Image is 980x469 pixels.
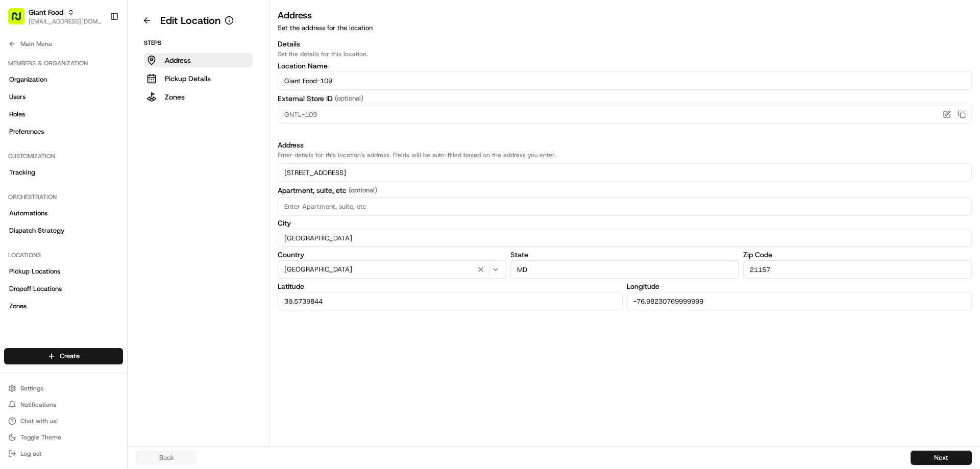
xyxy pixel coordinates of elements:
[9,92,26,102] span: Users
[10,97,29,116] img: 1736555255976-a54dd68f-1ca7-489b-9aae-adbdc363a1c4
[278,151,972,159] p: Enter details for this location's address. Fields will be auto-filled based on the address you en...
[4,4,106,29] button: Giant Food[EMAIL_ADDRESS][DOMAIN_NAME]
[35,108,129,116] div: We're available if you need us!
[278,292,623,310] input: Enter Latitude
[278,186,972,195] label: Apartment, suite, etc
[174,101,186,113] button: Start new chat
[6,144,82,162] a: 📗Knowledge Base
[911,451,972,465] button: Next
[9,284,62,293] span: Dropoff Locations
[4,281,123,297] a: Dropoff Locations
[9,127,44,136] span: Preferences
[72,172,124,181] a: Powered byPylon
[144,53,253,67] button: Address
[278,219,972,227] label: City
[9,110,25,119] span: Roles
[278,23,972,33] p: Set the address for the location
[278,197,972,215] input: Enter Apartment, suite, etc
[82,144,168,162] a: 💻API Documentation
[4,124,123,140] a: Preferences
[35,97,167,108] div: Start new chat
[278,39,972,49] h3: Details
[4,205,123,221] a: Automations
[4,348,123,364] button: Create
[160,13,220,28] h1: Edit Location
[4,55,123,71] div: Members & Organization
[20,40,52,48] span: Main Menu
[29,17,102,26] button: [EMAIL_ADDRESS][DOMAIN_NAME]
[20,450,41,458] span: Log out
[4,89,123,105] a: Users
[165,55,191,65] p: Address
[165,73,211,84] p: Pickup Details
[4,263,123,280] a: Pickup Locations
[4,298,123,314] a: Zones
[743,260,972,279] input: Enter Zip Code
[278,50,972,58] p: Set the details for this location.
[144,90,253,104] button: Zones
[278,283,623,290] label: Latitude
[86,149,94,157] div: 💻
[4,37,123,51] button: Main Menu
[9,226,65,235] span: Dispatch Strategy
[4,381,123,396] button: Settings
[278,229,972,247] input: Enter City
[60,352,80,361] span: Create
[20,401,56,409] span: Notifications
[27,66,168,77] input: Clear
[4,447,123,461] button: Log out
[278,8,972,22] h3: Address
[4,247,123,263] div: Locations
[278,140,972,150] h3: Address
[278,260,506,279] button: [GEOGRAPHIC_DATA]
[9,267,60,276] span: Pickup Locations
[4,189,123,205] div: Orchestration
[627,292,972,310] input: Enter Longitude
[510,260,739,279] input: Enter State
[335,94,363,103] span: (optional)
[278,105,972,124] input: Enter External Store ID
[20,417,58,425] span: Chat with us!
[9,75,47,84] span: Organization
[4,164,123,181] a: Tracking
[4,71,123,88] a: Organization
[20,384,43,392] span: Settings
[4,148,123,164] div: Customization
[278,163,972,182] input: Enter address
[20,433,61,441] span: Toggle Theme
[4,430,123,445] button: Toggle Theme
[510,251,739,258] label: State
[278,62,972,69] label: Location Name
[9,209,47,218] span: Automations
[10,41,186,57] p: Welcome 👋
[627,283,972,290] label: Longitude
[278,251,506,258] label: Country
[9,168,35,177] span: Tracking
[10,10,31,31] img: Nash
[278,71,972,90] input: Location name
[10,149,18,157] div: 📗
[9,302,27,311] span: Zones
[4,223,123,239] a: Dispatch Strategy
[284,265,352,274] span: [GEOGRAPHIC_DATA]
[29,7,63,17] button: Giant Food
[743,251,972,258] label: Zip Code
[165,92,185,102] p: Zones
[96,148,164,158] span: API Documentation
[102,173,124,181] span: Pylon
[144,71,253,86] button: Pickup Details
[144,39,253,47] p: Steps
[4,106,123,122] a: Roles
[4,398,123,412] button: Notifications
[4,414,123,428] button: Chat with us!
[278,94,972,103] label: External Store ID
[349,186,377,195] span: (optional)
[20,148,78,158] span: Knowledge Base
